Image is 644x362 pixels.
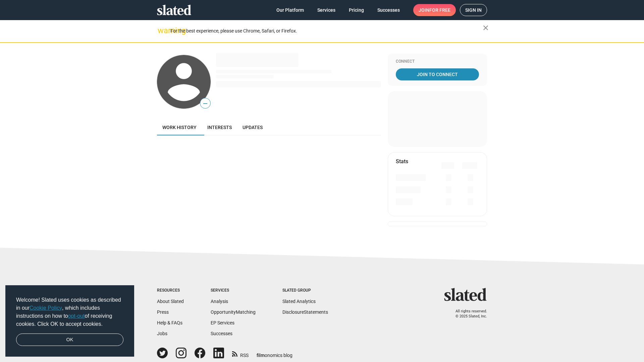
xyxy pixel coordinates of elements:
[465,4,482,16] span: Sign in
[157,320,182,325] a: Help & FAQs
[202,119,237,135] a: Interests
[237,119,268,135] a: Updates
[157,331,167,336] a: Jobs
[276,4,304,16] span: Our Platform
[282,299,316,304] a: Slated Analytics
[158,26,166,35] mat-icon: warning
[317,4,335,16] span: Services
[68,313,85,319] a: opt-out
[396,158,408,165] mat-card-title: Stats
[271,4,309,16] a: Our Platform
[5,285,134,357] div: cookieconsent
[157,288,184,293] div: Resources
[243,125,263,130] span: Updates
[157,119,202,135] a: Work history
[282,288,328,293] div: Slated Group
[157,309,169,315] a: Press
[232,348,249,359] a: RSS
[200,99,210,108] span: —
[211,320,234,325] a: EP Services
[211,288,256,293] div: Services
[413,4,456,16] a: Joinfor free
[419,4,450,16] span: Join
[282,309,328,315] a: DisclosureStatements
[482,24,490,32] mat-icon: close
[349,4,364,16] span: Pricing
[372,4,405,16] a: Successes
[377,4,400,16] span: Successes
[211,309,256,315] a: OpportunityMatching
[448,309,487,319] p: All rights reserved. © 2025 Slated, Inc.
[460,4,487,16] a: Sign in
[396,59,479,64] div: Connect
[170,26,483,36] div: For the best experience, please use Chrome, Safari, or Firefox.
[396,68,479,80] a: Join To Connect
[16,296,123,328] span: Welcome! Slated uses cookies as described in our , which includes instructions on how to of recei...
[207,125,232,130] span: Interests
[211,331,232,336] a: Successes
[16,334,123,346] a: dismiss cookie message
[211,299,228,304] a: Analysis
[257,347,292,359] a: filmonomics blog
[162,125,197,130] span: Work history
[397,68,478,80] span: Join To Connect
[429,4,450,16] span: for free
[343,4,369,16] a: Pricing
[157,299,184,304] a: About Slated
[30,305,62,311] a: Cookie Policy
[257,353,265,358] span: film
[312,4,341,16] a: Services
